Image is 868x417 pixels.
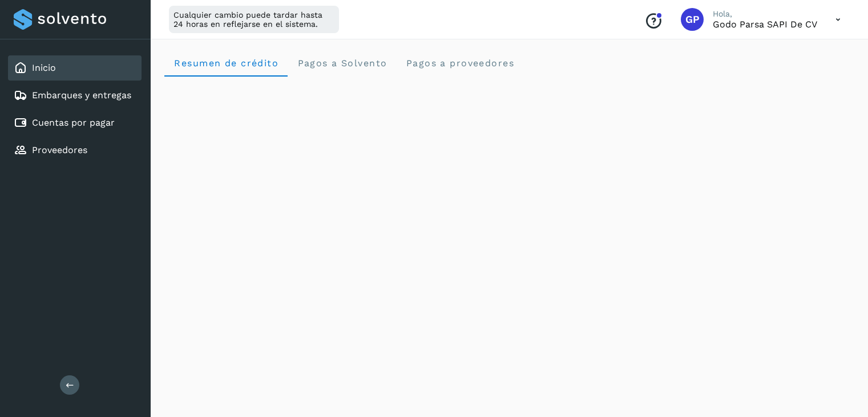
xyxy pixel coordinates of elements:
[32,117,115,128] a: Cuentas por pagar
[8,55,142,81] div: Inicio
[32,90,131,101] a: Embarques y entregas
[32,145,87,155] a: Proveedores
[173,58,278,69] span: Resumen de crédito
[8,110,142,135] div: Cuentas por pagar
[169,6,339,33] div: Cualquier cambio puede tardar hasta 24 horas en reflejarse en el sistema.
[32,62,56,73] a: Inicio
[405,58,514,69] span: Pagos a proveedores
[8,138,142,163] div: Proveedores
[713,9,817,19] p: Hola,
[8,83,142,108] div: Embarques y entregas
[713,19,817,30] p: Godo Parsa SAPI de CV
[297,58,387,69] span: Pagos a Solvento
